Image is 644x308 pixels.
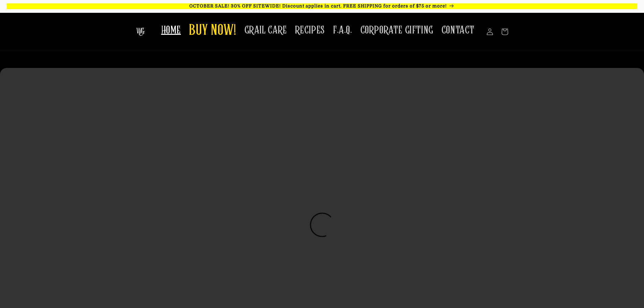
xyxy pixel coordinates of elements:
a: HOME [157,20,185,41]
span: BUY NOW! [189,22,236,40]
p: OCTOBER SALE! 30% OFF SITEWIDE! Discount applies in cart. FREE SHIPPING for orders of $75 or more! [7,3,637,9]
a: RECIPES [291,20,329,41]
span: CONTACT [442,24,475,37]
span: HOME [161,24,181,37]
span: RECIPES [295,24,325,37]
img: The Whiskey Grail [136,28,145,36]
a: CORPORATE GIFTING [356,20,437,41]
a: CONTACT [437,20,479,41]
span: GRAIL CARE [244,24,287,37]
a: GRAIL CARE [240,20,291,41]
a: F.A.Q. [329,20,356,41]
a: BUY NOW! [185,18,240,44]
span: CORPORATE GIFTING [360,24,433,37]
span: F.A.Q. [333,24,352,37]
